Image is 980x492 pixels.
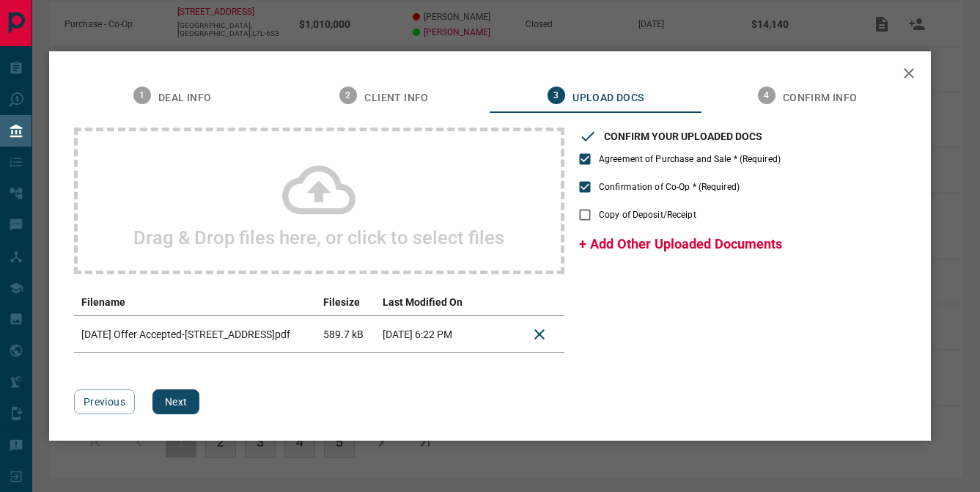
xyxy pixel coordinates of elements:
button: Previous [74,389,135,414]
text: 3 [554,90,559,100]
th: download action column [478,289,515,316]
th: Last Modified On [375,289,478,316]
h3: CONFIRM YOUR UPLOADED DOCS [604,131,762,142]
text: 1 [139,90,144,100]
td: [DATE] 6:22 PM [375,316,478,353]
button: Next [152,389,199,414]
h2: Drag & Drop files here, or click to select files [133,227,504,249]
span: Confirm Info [783,92,858,105]
span: Deal Info [158,92,212,105]
td: 589.7 kB [316,316,375,353]
text: 4 [764,90,769,100]
div: Drag & Drop files here, or click to select files [74,128,564,274]
th: Filename [74,289,316,316]
span: Agreement of Purchase and Sale * (Required) [599,153,781,166]
text: 2 [346,90,351,100]
button: Delete [522,317,557,352]
td: [DATE] Offer Accepted-[STREET_ADDRESS]pdf [74,316,316,353]
th: delete file action column [515,289,564,316]
span: Client Info [364,92,428,105]
th: Filesize [316,289,375,316]
span: + Add Other Uploaded Documents [579,236,782,251]
span: Copy of Deposit/Receipt [599,208,696,221]
span: Confirmation of Co-Op * (Required) [599,180,740,194]
span: Upload Docs [572,92,644,105]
